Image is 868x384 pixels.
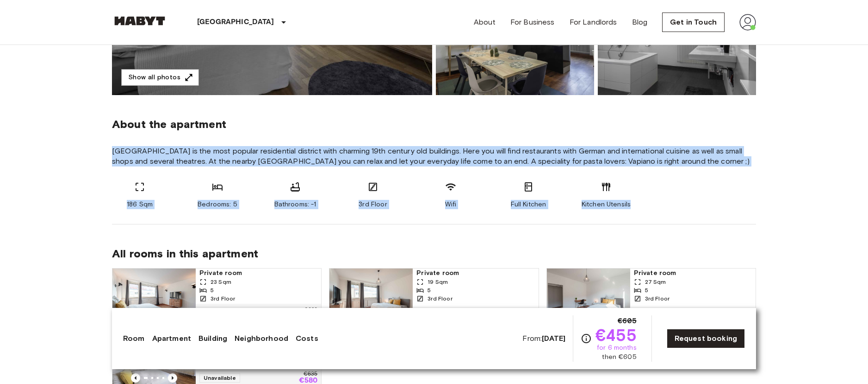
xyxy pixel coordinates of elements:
p: €635 [304,371,317,377]
img: avatar [739,14,756,31]
button: Show all photos [121,69,199,86]
span: 27 Sqm [645,278,666,286]
img: Marketing picture of unit DE-09-006-001-02HF [547,269,630,324]
span: Unavailable [199,373,240,383]
span: €605 [618,315,637,326]
a: Marketing picture of unit DE-09-006-001-03HFPrevious imagePrevious imagePrivate room19 Sqm53rd Fl... [329,268,539,325]
span: Bathrooms: -1 [274,200,316,209]
span: From: [522,333,565,344]
img: Marketing picture of unit DE-09-006-001-03HF [329,269,413,324]
a: Costs [296,333,318,344]
a: Building [198,333,227,344]
a: Blog [632,17,648,28]
a: Get in Touch [662,13,725,32]
span: 19 Sqm [428,278,448,286]
span: [GEOGRAPHIC_DATA] is the most popular residential district with charming 19th century old buildin... [112,146,756,166]
span: Private room [199,269,317,278]
span: Wifi [445,200,457,209]
span: 3rd Floor [645,294,670,303]
a: Marketing picture of unit DE-09-006-001-02HFPrevious imagePrevious imagePrivate room27 Sqm53rd Fl... [546,268,756,325]
a: For Landlords [570,17,617,28]
button: Previous image [168,373,177,383]
span: then €605 [602,352,636,362]
span: 186 Sqm [127,200,153,209]
span: Bedrooms: 5 [198,200,237,209]
b: [DATE] [542,334,565,343]
span: 23 Sqm [211,278,231,286]
span: 3rd Floor [428,294,452,303]
a: Room [123,333,145,344]
span: 5 [211,286,214,294]
p: [GEOGRAPHIC_DATA] [197,17,274,28]
span: 3rd Floor [359,200,387,209]
a: Neighborhood [235,333,288,344]
a: Request booking [667,329,745,348]
span: Kitchen Utensils [582,200,631,209]
span: Private room [634,269,752,278]
span: €455 [595,326,637,343]
p: €620 [304,307,317,313]
span: 3rd Floor [211,294,235,303]
span: for 6 months [597,343,637,352]
span: 5 [428,286,431,294]
img: Marketing picture of unit DE-09-006-001-05HF [112,269,196,324]
span: All rooms in this apartment [112,247,756,261]
span: About the apartment [112,117,226,131]
button: Previous image [131,373,140,383]
span: Private room [416,269,534,278]
span: Full Kitchen [511,200,546,209]
a: Marketing picture of unit DE-09-006-001-05HFPrevious imagePrevious imagePrivate room23 Sqm53rd Fl... [112,268,322,325]
a: Apartment [152,333,191,344]
img: Habyt [112,16,167,26]
a: For Business [510,17,555,28]
a: About [474,17,496,28]
svg: Check cost overview for full price breakdown. Please note that discounts apply to new joiners onl... [581,333,592,344]
span: 5 [645,286,648,294]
